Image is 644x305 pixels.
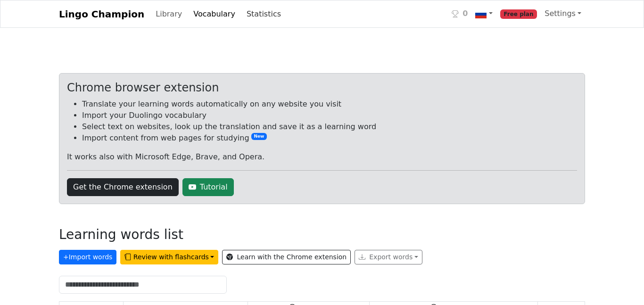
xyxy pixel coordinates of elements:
h3: Learning words list [59,227,183,243]
span: 0 [462,8,468,19]
p: It works also with Microsoft Edge, Brave, and Opera. [67,151,577,163]
li: Import content from web pages for studying [82,132,577,144]
img: ru.svg [475,8,487,20]
li: Select text on websites, look up the translation and save it as a learning word [82,121,577,132]
a: Vocabulary [190,5,239,24]
div: Chrome browser extension [67,81,577,95]
a: 0 [448,4,471,24]
a: Tutorial [182,178,234,196]
a: Lingo Champion [59,5,144,24]
button: Review with flashcards [120,250,218,264]
li: Translate your learning words automatically on any website you visit [82,99,577,110]
a: Learn with the Chrome extension [222,250,351,264]
span: New [251,133,267,140]
a: Free plan [496,4,541,24]
span: Settings [545,9,576,18]
a: Get the Chrome extension [67,178,179,196]
a: +Import words [59,250,120,259]
button: +Import words [59,250,116,264]
a: Library [152,5,186,24]
a: Settings [541,4,585,23]
span: Free plan [500,9,537,19]
a: Statistics [243,5,285,24]
li: Import your Duolingo vocabulary [82,110,577,121]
